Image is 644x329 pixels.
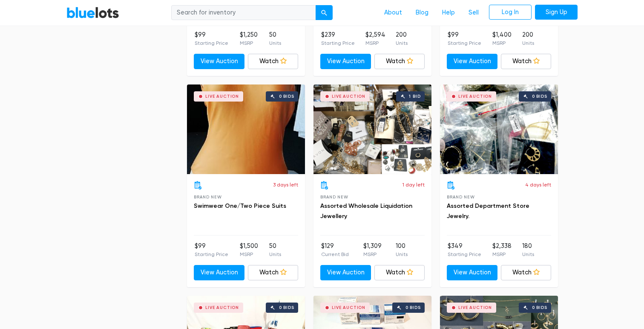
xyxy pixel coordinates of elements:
[240,30,258,47] li: $1,250
[440,84,558,174] a: Live Auction 0 bids
[195,250,228,258] p: Starting Price
[522,30,534,47] li: 200
[321,30,355,47] li: $239
[492,242,512,259] li: $2,338
[269,39,281,47] p: Units
[363,250,382,258] p: MSRP
[492,30,512,47] li: $1,400
[396,30,408,47] li: 200
[492,250,512,258] p: MSRP
[501,265,552,280] a: Watch
[501,54,552,69] a: Watch
[269,242,281,259] li: 50
[240,242,258,259] li: $1,500
[194,202,286,210] a: Swimwear One/Two Piece Suits
[248,265,299,280] a: Watch
[447,195,474,199] span: Brand New
[195,39,228,47] p: Starting Price
[374,265,425,280] a: Watch
[448,242,481,259] li: $349
[320,54,371,69] a: View Auction
[462,5,486,21] a: Sell
[448,39,481,47] p: Starting Price
[522,242,534,259] li: 180
[320,195,348,199] span: Brand New
[320,265,371,280] a: View Auction
[269,250,281,258] p: Units
[194,195,221,199] span: Brand New
[321,250,349,258] p: Current Bid
[448,250,481,258] p: Starting Price
[409,5,435,21] a: Blog
[447,202,529,220] a: Assorted Department Store Jewelry.
[492,39,512,47] p: MSRP
[195,242,228,259] li: $99
[194,54,244,69] a: View Auction
[332,94,365,99] div: Live Auction
[396,250,408,258] p: Units
[240,250,258,258] p: MSRP
[489,5,532,20] a: Log In
[205,306,239,310] div: Live Auction
[279,94,294,99] div: 0 bids
[405,306,421,310] div: 0 bids
[396,242,408,259] li: 100
[402,181,425,189] p: 1 day left
[532,306,547,310] div: 0 bids
[522,250,534,258] p: Units
[522,39,534,47] p: Units
[532,94,547,99] div: 0 bids
[195,30,228,47] li: $99
[435,5,462,21] a: Help
[240,39,258,47] p: MSRP
[332,306,365,310] div: Live Auction
[447,54,497,69] a: View Auction
[321,39,355,47] p: Starting Price
[320,202,412,220] a: Assorted Wholesale Liquidation Jewellery
[409,94,420,99] div: 1 bid
[535,5,578,20] a: Sign Up
[447,265,497,280] a: View Auction
[194,265,244,280] a: View Auction
[273,181,298,189] p: 3 days left
[269,30,281,47] li: 50
[248,54,299,69] a: Watch
[363,242,382,259] li: $1,309
[458,306,492,310] div: Live Auction
[365,30,385,47] li: $2,594
[313,84,431,174] a: Live Auction 1 bid
[279,306,294,310] div: 0 bids
[377,5,409,21] a: About
[187,84,305,174] a: Live Auction 0 bids
[321,242,349,259] li: $129
[66,6,119,19] a: BlueLots
[374,54,425,69] a: Watch
[458,94,492,99] div: Live Auction
[171,5,316,20] input: Search for inventory
[365,39,385,47] p: MSRP
[396,39,408,47] p: Units
[205,94,239,99] div: Live Auction
[525,181,551,189] p: 4 days left
[448,30,481,47] li: $99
